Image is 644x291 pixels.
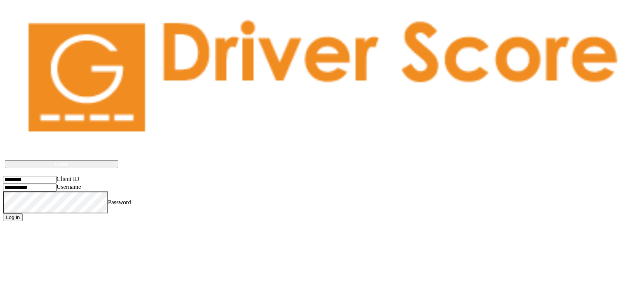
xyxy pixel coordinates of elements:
[5,160,118,168] button: Install
[57,184,81,190] label: Username
[3,213,23,221] button: Log in
[57,176,79,182] label: Client ID
[12,150,632,156] p: Driver Score works best if installed on the device
[108,199,131,205] label: Password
